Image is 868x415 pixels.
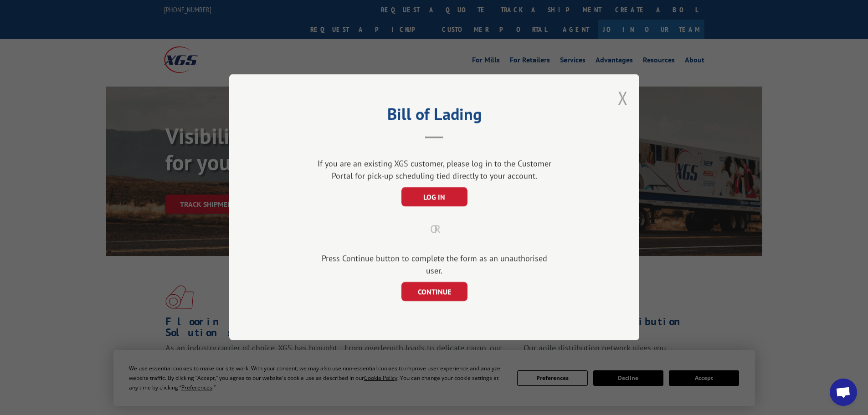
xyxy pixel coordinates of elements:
[401,188,467,207] button: LOG IN
[830,379,857,406] div: Open chat
[401,282,467,302] button: CONTINUE
[275,108,594,125] h2: Bill of Lading
[313,158,555,182] div: If you are an existing XGS customer, please log in to the Customer Portal for pick-up scheduling ...
[401,194,467,202] a: LOG IN
[275,221,594,238] div: OR
[618,86,628,110] button: Close modal
[313,252,555,277] div: Press Continue button to complete the form as an unauthorised user.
